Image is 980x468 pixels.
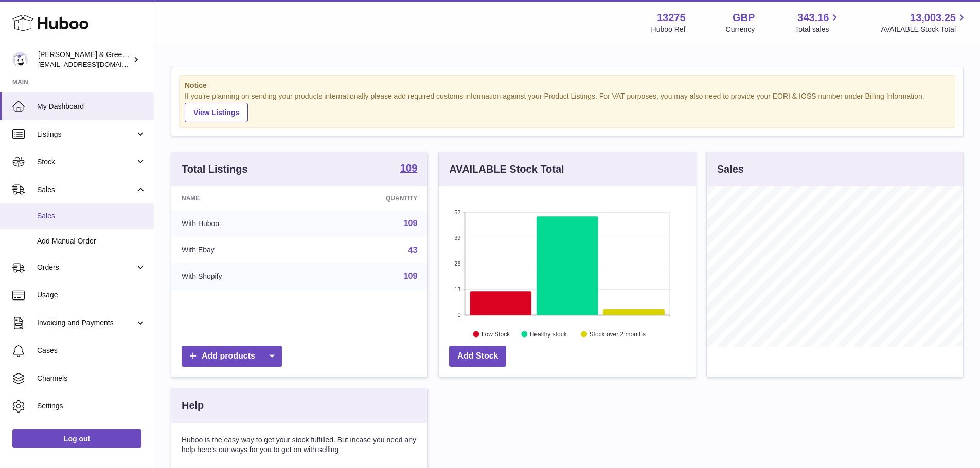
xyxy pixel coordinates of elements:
text: 39 [455,235,461,241]
div: If you're planning on sending your products internationally please add required customs informati... [185,91,950,122]
strong: Notice [185,81,950,90]
span: Orders [37,263,135,272]
h3: Help [182,399,204,413]
span: Invoicing and Payments [37,318,135,328]
strong: 13275 [657,11,686,25]
a: Log out [12,429,141,448]
td: With Huboo [171,210,310,237]
a: 343.16 Total sales [795,11,841,34]
span: Listings [37,129,135,139]
img: internalAdmin-13275@internal.huboo.com [12,52,28,67]
text: 26 [455,260,461,267]
th: Name [171,186,310,210]
a: 109 [404,272,418,280]
a: Add Stock [449,346,506,367]
a: 109 [404,219,418,228]
a: Add products [182,346,282,367]
p: Huboo is the easy way to get your stock fulfilled. But incase you need any help here's our ways f... [182,435,417,455]
span: Settings [37,401,146,411]
text: Low Stock [482,330,510,338]
text: Stock over 2 months [590,330,646,338]
div: Huboo Ref [651,25,686,34]
text: 52 [455,209,461,215]
span: Channels [37,373,146,383]
span: [EMAIL_ADDRESS][DOMAIN_NAME] [38,60,151,68]
text: 0 [458,312,461,318]
span: Sales [37,211,146,221]
span: Cases [37,346,146,355]
h3: Total Listings [182,162,248,176]
span: My Dashboard [37,102,146,111]
th: Quantity [310,186,428,210]
span: Stock [37,157,135,167]
span: Usage [37,290,146,300]
span: Add Manual Order [37,236,146,246]
strong: 109 [400,163,417,173]
text: Healthy stock [530,330,567,338]
text: 13 [455,286,461,292]
h3: Sales [717,162,744,176]
strong: GBP [733,11,755,25]
div: Currency [726,25,755,34]
a: 43 [408,246,418,254]
td: With Shopify [171,263,310,290]
a: 109 [400,163,417,175]
span: AVAILABLE Stock Total [881,25,968,34]
span: Sales [37,185,135,195]
a: View Listings [185,103,248,122]
a: 13,003.25 AVAILABLE Stock Total [881,11,968,34]
div: [PERSON_NAME] & Green Ltd [38,50,131,69]
td: With Ebay [171,237,310,264]
span: 343.16 [797,11,829,25]
h3: AVAILABLE Stock Total [449,162,564,176]
span: Total sales [795,25,841,34]
span: 13,003.25 [910,11,956,25]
